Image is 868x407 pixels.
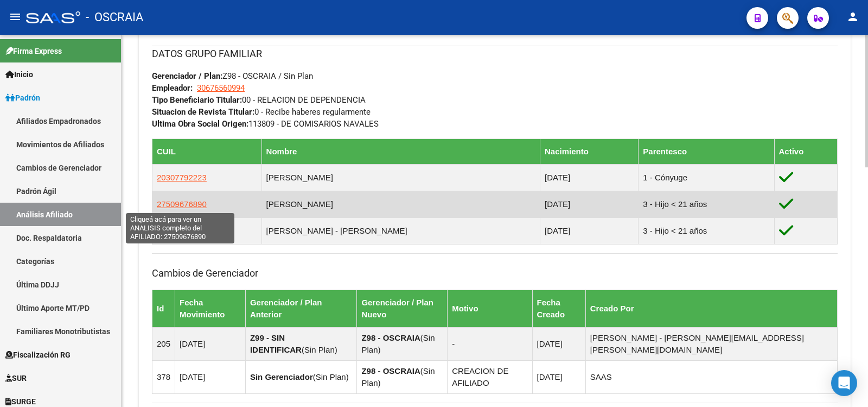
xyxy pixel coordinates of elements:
td: ( ) [245,327,357,360]
td: ( ) [245,360,357,393]
span: - OSCRAIA [86,5,143,29]
span: 0 - Recibe haberes regularmente [152,107,371,117]
strong: Nro Afiliado: [152,26,197,36]
span: Sin Plan [361,366,435,387]
th: CUIL [152,139,262,164]
span: 113809 - DE COMISARIOS NAVALES [152,119,379,129]
th: Gerenciador / Plan Nuevo [357,290,448,327]
td: CREACION DE AFILIADO [448,360,532,393]
th: Nombre [261,139,540,164]
td: [DATE] [175,327,246,360]
span: 30676560994 [197,83,245,93]
td: ( ) [357,327,448,360]
span: 27509676890 [157,199,207,209]
strong: Tipo Beneficiario Titular: [152,95,242,105]
td: [DATE] [540,164,638,191]
mat-icon: menu [9,10,22,23]
strong: Z99 - SIN IDENTIFICAR [250,333,302,354]
strong: Ultima Obra Social Origen: [152,119,248,129]
span: 00 - RELACION DE DEPENDENCIA [152,95,366,105]
td: 1 - Cónyuge [639,164,774,191]
strong: Z98 - OSCRAIA [361,366,420,375]
span: Z98 - OSCRAIA / Sin Plan [152,71,313,81]
span: Fiscalización RG [5,349,71,361]
span: Sin Plan [316,372,346,381]
strong: Gerenciador / Plan: [152,71,222,81]
span: Sin Plan [304,345,335,354]
td: 205 [152,327,175,360]
td: 3 - Hijo < 21 años [639,191,774,217]
td: ( ) [357,360,448,393]
span: 27290777637/0 [152,26,253,36]
th: Creado Por [585,290,837,327]
span: Padrón [5,92,40,104]
span: Sin Plan [361,333,435,354]
th: Fecha Creado [532,290,585,327]
td: [DATE] [532,360,585,393]
th: Activo [774,139,838,164]
td: [PERSON_NAME] - [PERSON_NAME] [261,217,540,244]
th: Nacimiento [540,139,638,164]
th: Gerenciador / Plan Anterior [245,290,357,327]
td: [PERSON_NAME] [261,191,540,217]
strong: Situacion de Revista Titular: [152,107,254,117]
strong: Z98 - OSCRAIA [361,333,420,342]
td: 3 - Hijo < 21 años [639,217,774,244]
div: Open Intercom Messenger [831,370,857,396]
mat-icon: person [846,10,859,23]
th: Parentesco [639,139,774,164]
td: SAAS [585,360,837,393]
th: Id [152,290,175,327]
span: 20307792223 [157,173,207,182]
td: [PERSON_NAME] - [PERSON_NAME][EMAIL_ADDRESS][PERSON_NAME][DOMAIN_NAME] [585,327,837,360]
span: Inicio [5,68,33,80]
span: Firma Express [5,45,62,57]
span: SUR [5,372,27,384]
td: - [448,327,532,360]
span: 27552757586 [157,226,207,235]
td: 378 [152,360,175,393]
td: [DATE] [532,327,585,360]
strong: Empleador: [152,83,193,93]
td: [DATE] [540,217,638,244]
h3: DATOS GRUPO FAMILIAR [152,46,838,61]
h3: Cambios de Gerenciador [152,266,838,281]
td: [DATE] [175,360,246,393]
th: Motivo [448,290,532,327]
th: Fecha Movimiento [175,290,246,327]
td: [PERSON_NAME] [261,164,540,191]
strong: Sin Gerenciador [250,372,313,381]
td: [DATE] [540,191,638,217]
